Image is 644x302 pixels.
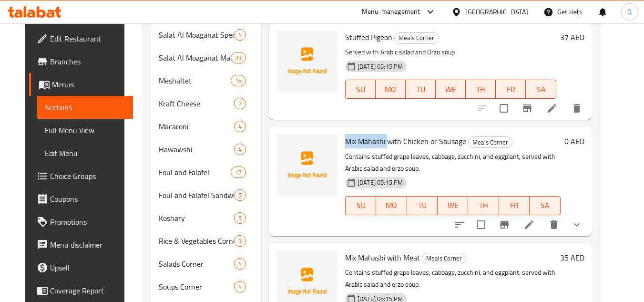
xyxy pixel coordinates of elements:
button: TU [406,80,436,99]
div: Rice & Vegetables Corner [159,235,234,247]
span: 23 [231,53,245,62]
span: WE [441,198,464,212]
button: TU [407,196,438,215]
h6: 35 AED [560,251,584,264]
button: delete [565,97,588,120]
div: Soups Corner4 [151,275,261,298]
span: Coupons [50,193,125,205]
button: delete [542,213,565,236]
span: FR [503,198,526,212]
span: 3 [235,237,245,246]
span: Menus [52,79,125,90]
span: Edit Restaurant [50,33,125,44]
span: Edit Menu [45,147,125,159]
span: TH [470,83,492,96]
span: FR [500,83,522,96]
div: Meals Corner [422,253,466,264]
div: items [234,212,246,224]
span: D [627,7,632,17]
div: Salads Corner4 [151,252,261,275]
p: Served with Arabic salad and Orzo soup [345,46,556,58]
span: Sections [45,102,125,113]
span: Salads Corner [159,258,234,270]
div: Kraft Cheese7 [151,92,261,115]
span: SU [349,198,372,212]
div: items [231,75,246,86]
button: MO [376,196,407,215]
span: 4 [235,122,245,131]
span: [DATE] 05:15 PM [354,178,407,187]
div: Hawawshi [159,144,234,155]
span: Salat Al Moaganat Special [159,29,234,41]
span: WE [440,83,462,96]
span: SU [349,83,372,96]
button: MO [376,80,406,99]
span: SA [533,198,556,212]
div: items [234,29,246,41]
div: Menu-management [362,6,420,18]
div: items [234,144,246,155]
div: Rice & Vegetables Corner3 [151,229,261,252]
span: Menu disclaimer [50,239,125,250]
span: [DATE] 05:15 PM [354,62,407,71]
button: Branch-specific-item [493,213,516,236]
span: Mix Mahashi with Chicken or Sausage [345,134,466,148]
a: Menu disclaimer [29,233,133,256]
a: Promotions [29,210,133,233]
h6: 37 AED [560,31,584,44]
button: FR [496,80,526,99]
span: Soups Corner [159,281,234,292]
div: Salat Al Moaganat Special4 [151,23,261,46]
span: 4 [235,282,245,292]
span: Meshaltet [159,75,231,86]
span: Koshary [159,212,234,224]
span: MO [379,83,402,96]
div: Meals Corner [394,32,439,44]
span: TH [472,198,495,212]
div: Foul and Falafel Sandwiches5 [151,184,261,207]
div: items [234,98,246,109]
p: Contains stuffed grape leaves, cabbage, zucchini, and eggplant, served with Arabic salad and orzo... [345,151,561,175]
a: Upsell [29,256,133,279]
button: SA [530,196,560,215]
button: SU [345,196,376,215]
a: Edit Restaurant [29,27,133,50]
span: Select to update [471,215,491,235]
span: 4 [235,260,245,269]
span: Coverage Report [50,285,125,296]
span: Select to update [494,98,514,118]
span: Choice Groups [50,170,125,182]
button: SU [345,80,376,99]
span: 17 [231,168,245,177]
span: Foul and Falafel Sandwiches [159,189,234,201]
span: 4 [235,145,245,154]
a: Coupons [29,187,133,210]
span: 7 [235,99,245,108]
div: [GEOGRAPHIC_DATA] [465,7,528,17]
span: SA [530,83,552,96]
a: Edit menu item [523,219,535,230]
span: Meals Corner [422,253,466,264]
span: Kraft Cheese [159,98,234,109]
span: Salat Al Moaganat Manakesh [159,52,231,63]
span: Full Menu View [45,125,125,136]
span: 4 [235,31,245,40]
span: Macaroni [159,121,234,132]
button: TH [468,196,499,215]
span: Meals Corner [469,137,512,148]
span: 16 [231,76,245,85]
span: 5 [235,214,245,223]
a: Edit Menu [37,142,133,165]
span: Foul and Falafel [159,167,231,178]
div: items [231,167,246,178]
img: Stuffed Pigeon [276,31,337,92]
a: Sections [37,96,133,119]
